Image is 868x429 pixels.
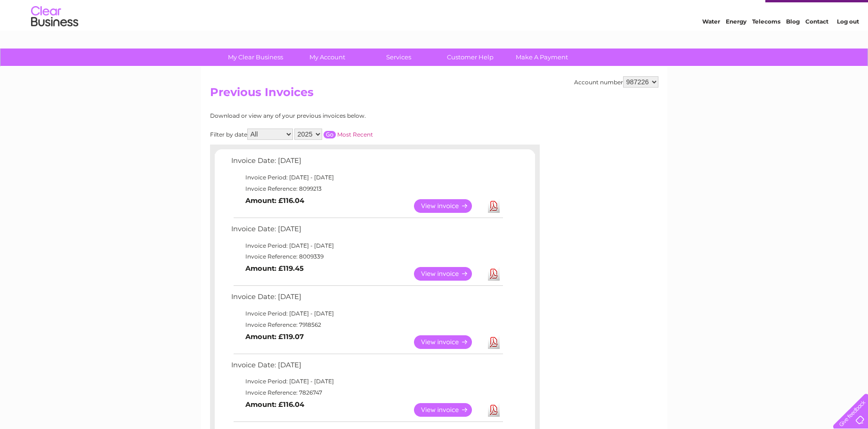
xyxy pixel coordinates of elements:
td: Invoice Reference: 8099213 [229,183,504,194]
td: Invoice Reference: 8009339 [229,251,504,262]
a: Services [360,49,438,66]
td: Invoice Date: [DATE] [229,359,504,376]
a: Blog [786,40,800,47]
td: Invoice Date: [DATE] [229,154,504,172]
a: Telecoms [752,40,780,47]
a: Log out [837,40,859,47]
div: Filter by date [210,129,457,140]
a: My Clear Business [217,49,294,66]
td: Invoice Date: [DATE] [229,223,504,240]
a: Download [488,403,500,417]
td: Invoice Reference: 7918562 [229,319,504,331]
td: Invoice Date: [DATE] [229,291,504,308]
td: Invoice Period: [DATE] - [DATE] [229,308,504,319]
a: View [414,267,483,281]
a: View [414,335,483,349]
a: Customer Help [431,49,509,66]
a: Make A Payment [503,49,581,66]
b: Amount: £119.07 [245,332,304,341]
a: Download [488,335,500,349]
img: logo.png [31,24,79,53]
a: View [414,403,483,417]
a: Contact [805,40,828,47]
a: Download [488,267,500,281]
a: Most Recent [337,131,373,138]
td: Invoice Period: [DATE] - [DATE] [229,240,504,251]
a: Download [488,199,500,213]
a: Energy [726,40,746,47]
div: Account number [574,76,658,88]
a: My Account [288,49,366,66]
b: Amount: £116.04 [245,400,304,409]
div: Download or view any of your previous invoices below. [210,113,457,119]
td: Invoice Reference: 7826747 [229,387,504,398]
a: 0333 014 3131 [690,5,755,16]
a: Water [702,40,720,47]
a: View [414,199,483,213]
td: Invoice Period: [DATE] - [DATE] [229,172,504,183]
div: Clear Business is a trading name of Verastar Limited (registered in [GEOGRAPHIC_DATA] No. 3667643... [212,5,657,46]
td: Invoice Period: [DATE] - [DATE] [229,376,504,387]
h2: Previous Invoices [210,86,658,104]
b: Amount: £119.45 [245,264,304,273]
b: Amount: £116.04 [245,196,304,205]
